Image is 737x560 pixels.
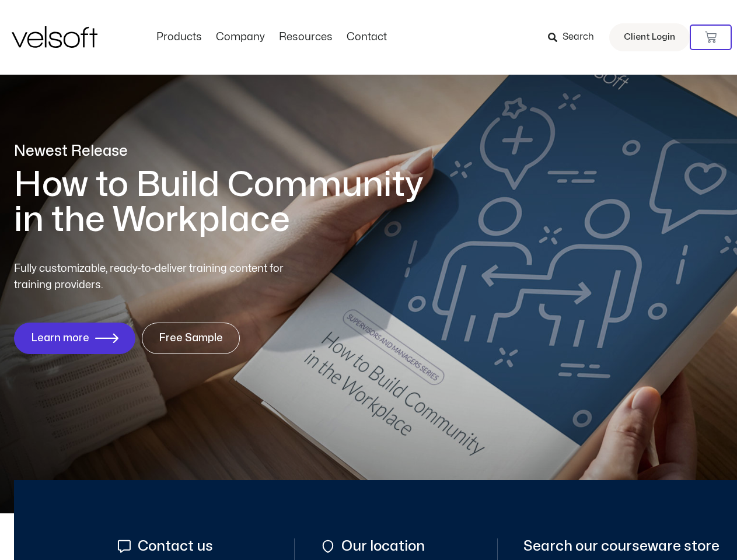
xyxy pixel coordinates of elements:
[209,31,272,44] a: CompanyMenu Toggle
[12,26,97,48] img: Velsoft Training Materials
[149,31,394,44] nav: Menu
[14,167,440,237] h1: How to Build Community in the Workplace
[609,23,690,51] a: Client Login
[14,141,440,162] p: Newest Release
[523,538,719,554] span: Search our courseware store
[340,31,394,44] a: ContactMenu Toggle
[149,31,209,44] a: ProductsMenu Toggle
[548,27,602,47] a: Search
[142,323,240,354] a: Free Sample
[624,30,675,45] span: Client Login
[31,332,89,344] span: Learn more
[272,31,340,44] a: ResourcesMenu Toggle
[14,261,305,293] p: Fully customizable, ready-to-deliver training content for training providers.
[135,538,213,554] span: Contact us
[14,323,135,354] a: Learn more
[563,30,594,45] span: Search
[159,332,223,344] span: Free Sample
[338,538,425,554] span: Our location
